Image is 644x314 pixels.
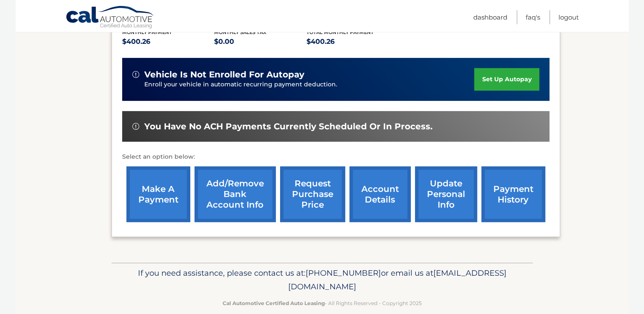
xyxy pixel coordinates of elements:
[214,36,306,48] p: $0.00
[144,69,304,80] span: vehicle is not enrolled for autopay
[280,166,345,222] a: request purchase price
[288,268,507,291] span: [EMAIL_ADDRESS][DOMAIN_NAME]
[132,123,139,130] img: alert-white.svg
[223,300,325,306] strong: Cal Automotive Certified Auto Leasing
[117,299,527,308] p: - All Rights Reserved - Copyright 2025
[144,121,432,132] span: You have no ACH payments currently scheduled or in process.
[481,166,545,222] a: payment history
[144,80,475,89] p: Enroll your vehicle in automatic recurring payment deduction.
[122,29,172,35] span: Monthly Payment
[214,29,266,35] span: Monthly sales Tax
[306,36,399,48] p: $400.26
[122,152,550,162] p: Select an option below:
[474,68,539,91] a: set up autopay
[558,10,579,24] a: Logout
[415,166,477,222] a: update personal info
[122,36,215,48] p: $400.26
[117,266,527,294] p: If you need assistance, please contact us at: or email us at
[66,6,155,30] a: Cal Automotive
[526,10,540,24] a: FAQ's
[126,166,190,222] a: make a payment
[306,29,374,35] span: Total Monthly Payment
[473,10,507,24] a: Dashboard
[349,166,411,222] a: account details
[132,71,139,78] img: alert-white.svg
[306,268,381,278] span: [PHONE_NUMBER]
[195,166,276,222] a: Add/Remove bank account info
